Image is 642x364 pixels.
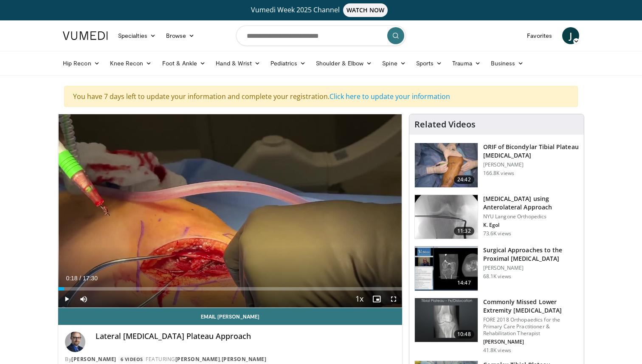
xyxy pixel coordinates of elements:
[385,291,402,308] button: Fullscreen
[79,275,81,282] span: /
[483,170,514,177] p: 166.8K views
[411,55,448,72] a: Sports
[483,230,511,237] p: 73.6K views
[483,265,579,271] p: [PERSON_NAME]
[415,298,478,342] img: 4aa379b6-386c-4fb5-93ee-de5617843a87.150x105_q85_crop-smart_upscale.jpg
[454,175,474,184] span: 24:42
[66,275,77,282] span: 0:18
[486,55,529,72] a: Business
[522,27,557,44] a: Favorites
[414,143,579,188] a: 24:42 ORIF of Bicondylar Tibial Plateau [MEDICAL_DATA] [PERSON_NAME] 166.8K views
[454,330,474,339] span: 10:48
[65,356,395,363] div: By FEATURING ,
[161,27,200,44] a: Browse
[118,356,146,363] a: 6 Videos
[483,273,511,280] p: 68.1K views
[236,25,406,46] input: Search topics, interventions
[414,195,579,240] a: 11:32 [MEDICAL_DATA] using Anterolateral Approach NYU Langone Orthopedics K. Egol 73.6K views
[415,143,478,187] img: Levy_Tib_Plat_100000366_3.jpg.150x105_q85_crop-smart_upscale.jpg
[71,356,116,363] a: [PERSON_NAME]
[483,213,579,220] p: NYU Langone Orthopedics
[311,55,377,72] a: Shoulder & Elbow
[483,316,579,337] p: FORE 2018 Orthopaedics for the Primary Care Practitioner & Rehabilitation Therapist
[63,31,108,40] img: VuMedi Logo
[368,291,385,308] button: Enable picture-in-picture mode
[58,308,402,325] a: Email [PERSON_NAME]
[222,356,267,363] a: [PERSON_NAME]
[414,246,579,291] a: 14:47 Surgical Approaches to the Proximal [MEDICAL_DATA] [PERSON_NAME] 68.1K views
[414,298,579,354] a: 10:48 Commonly Missed Lower Extremity [MEDICAL_DATA] FORE 2018 Orthopaedics for the Primary Care ...
[64,3,578,17] a: Vumedi Week 2025 ChannelWATCH NOW
[343,3,388,17] span: WATCH NOW
[562,27,579,44] a: J
[175,356,220,363] a: [PERSON_NAME]
[83,275,98,282] span: 17:30
[377,55,411,72] a: Spine
[105,55,157,72] a: Knee Recon
[75,291,92,308] button: Mute
[483,347,511,354] p: 41.8K views
[265,55,311,72] a: Pediatrics
[211,55,265,72] a: Hand & Wrist
[483,222,579,229] p: K. Egol
[483,143,579,160] h3: ORIF of Bicondylar Tibial Plateau [MEDICAL_DATA]
[483,339,579,345] p: [PERSON_NAME]
[483,161,579,168] p: [PERSON_NAME]
[58,55,105,72] a: Hip Recon
[58,114,402,308] video-js: Video Player
[483,298,579,315] h3: Commonly Missed Lower Extremity [MEDICAL_DATA]
[454,279,474,287] span: 14:47
[58,287,402,291] div: Progress Bar
[414,119,476,130] h4: Related Videos
[329,92,450,101] a: Click here to update your information
[415,195,478,239] img: 9nZFQMepuQiumqNn4xMDoxOjBzMTt2bJ.150x105_q85_crop-smart_upscale.jpg
[96,332,395,341] h4: Lateral [MEDICAL_DATA] Plateau Approach
[447,55,486,72] a: Trauma
[65,332,85,352] img: Avatar
[351,291,368,308] button: Playback Rate
[157,55,211,72] a: Foot & Ankle
[415,246,478,291] img: DA_UIUPltOAJ8wcH4xMDoxOjB1O8AjAz.150x105_q85_crop-smart_upscale.jpg
[64,86,578,107] div: You have 7 days left to update your information and complete your registration.
[113,27,161,44] a: Specialties
[58,291,75,308] button: Play
[483,246,579,263] h3: Surgical Approaches to the Proximal [MEDICAL_DATA]
[483,195,579,212] h3: [MEDICAL_DATA] using Anterolateral Approach
[454,227,474,235] span: 11:32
